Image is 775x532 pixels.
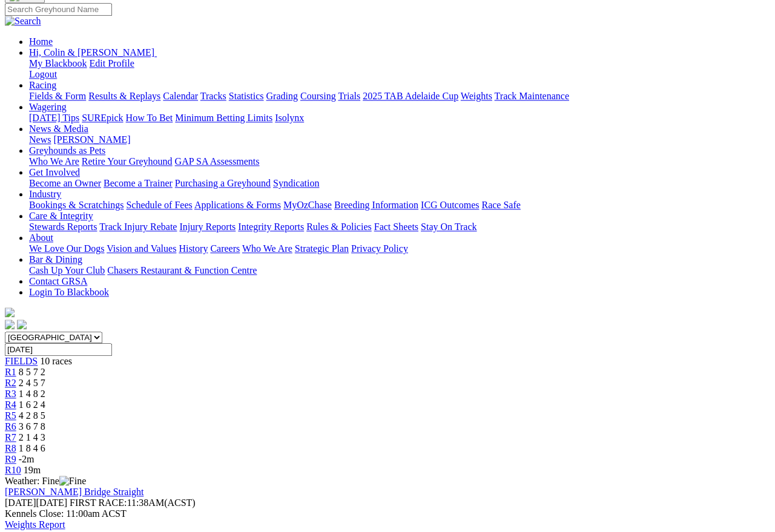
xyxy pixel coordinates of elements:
a: Wagering [29,102,67,112]
a: R6 [5,421,16,432]
span: Weather: Fine [5,476,86,486]
div: Bar & Dining [29,265,770,276]
a: Retire Your Greyhound [82,156,173,166]
a: Syndication [273,178,319,188]
a: R8 [5,443,16,453]
a: Contact GRSA [29,276,87,286]
a: Chasers Restaurant & Function Centre [107,265,257,275]
a: Rules & Policies [306,222,372,232]
a: Tracks [200,91,226,101]
img: Search [5,16,41,27]
a: R9 [5,454,16,464]
div: Care & Integrity [29,222,770,232]
a: Stewards Reports [29,222,97,232]
a: Minimum Betting Limits [175,113,272,123]
a: Weights [461,91,492,101]
div: About [29,243,770,254]
a: Vision and Values [107,243,176,254]
a: Track Injury Rebate [99,222,177,232]
a: Get Involved [29,167,80,177]
a: R10 [5,465,21,475]
div: News & Media [29,134,770,145]
a: Care & Integrity [29,211,93,221]
a: Who We Are [242,243,292,254]
span: 10 races [40,356,72,366]
a: Trials [338,91,360,101]
a: Results & Replays [88,91,160,101]
a: R7 [5,432,16,442]
a: Bookings & Scratchings [29,200,124,210]
a: [PERSON_NAME] Bridge Straight [5,487,143,497]
span: R4 [5,399,16,410]
a: SUREpick [82,113,123,123]
a: Race Safe [481,200,520,210]
span: 19m [24,465,41,475]
a: Hi, Colin & [PERSON_NAME] [29,47,157,57]
a: Logout [29,69,57,79]
a: Become a Trainer [104,178,173,188]
div: Wagering [29,113,770,123]
div: Industry [29,200,770,211]
span: 8 5 7 2 [19,367,45,377]
a: Cash Up Your Club [29,265,105,275]
a: History [179,243,208,254]
div: Kennels Close: 11:00am ACST [5,508,770,519]
a: Become an Owner [29,178,101,188]
a: R3 [5,389,16,399]
span: Hi, Colin & [PERSON_NAME] [29,47,154,57]
div: Get Involved [29,178,770,189]
a: Login To Blackbook [29,287,109,297]
span: 1 6 2 4 [19,399,45,410]
a: MyOzChase [283,200,332,210]
span: 3 6 7 8 [19,421,45,432]
a: Strategic Plan [295,243,349,254]
img: facebook.svg [5,320,15,329]
div: Racing [29,91,770,102]
a: [DATE] Tips [29,113,79,123]
a: Stay On Track [421,222,477,232]
a: FIELDS [5,356,38,366]
a: Fields & Form [29,91,86,101]
input: Search [5,3,112,16]
span: 2 4 5 7 [19,378,45,388]
span: 4 2 8 5 [19,410,45,421]
a: Fact Sheets [374,222,418,232]
a: Racing [29,80,56,90]
a: R2 [5,378,16,388]
a: GAP SA Assessments [175,156,260,166]
span: [DATE] [5,498,67,508]
a: Track Maintenance [495,91,569,101]
a: Coursing [300,91,336,101]
div: Greyhounds as Pets [29,156,770,167]
a: News & Media [29,123,88,134]
a: R1 [5,367,16,377]
a: Isolynx [275,113,304,123]
a: Applications & Forms [194,200,281,210]
img: Fine [59,476,86,487]
span: 1 4 8 2 [19,389,45,399]
a: Grading [266,91,298,101]
a: My Blackbook [29,58,87,68]
a: Schedule of Fees [126,200,192,210]
span: 2 1 4 3 [19,432,45,442]
span: R5 [5,410,16,421]
a: 2025 TAB Adelaide Cup [363,91,458,101]
img: twitter.svg [17,320,27,329]
span: 1 8 4 6 [19,443,45,453]
a: Integrity Reports [238,222,304,232]
a: News [29,134,51,145]
a: Statistics [229,91,264,101]
a: Who We Are [29,156,79,166]
a: Bar & Dining [29,254,82,264]
a: Calendar [163,91,198,101]
img: logo-grsa-white.png [5,307,15,317]
a: How To Bet [126,113,173,123]
a: Careers [210,243,240,254]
